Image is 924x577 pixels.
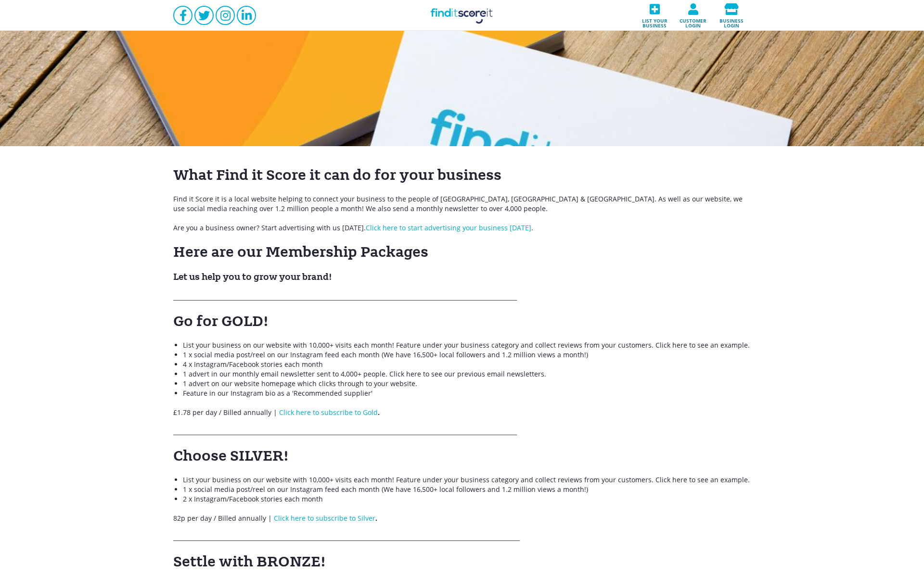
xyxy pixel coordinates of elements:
li: 1 advert on our website homepage which clicks through to your website. [183,379,751,389]
a: Click here to see an example [655,340,748,350]
h1: What Find it Score it can do for your business [173,165,751,185]
a: Click here to see an example [655,475,748,484]
li: 2 x Instagram/Facebook stories each month [183,494,751,504]
li: 4 x Instagram/Facebook stories each month [183,360,751,369]
h1: Here are our Membership Packages [173,242,751,262]
p: _________________________________________________________________________________________________... [173,533,751,542]
p: _________________________________________________________________________________________________... [173,427,751,437]
p: _________________________________________________________________________________________________... [173,292,751,302]
li: 1 x social media post/reel on our Instagram feed each month (We have 16,500+ local followers and ... [183,485,751,494]
li: List your business on our website with 10,000+ visits each month! Feature under your business cat... [183,340,751,350]
h2: Let us help you to grow your brand! [173,271,751,283]
span: Business login [715,15,748,28]
p: Are you a business owner? Start advertising with us [DATE]. . [173,223,751,233]
h1: Choose SILVER! [173,446,751,465]
a: List your business [635,0,674,31]
a: Business login [712,0,751,31]
a: Click here to subscribe to Silver [274,514,375,523]
li: List your business on our website with 10,000+ visits each month! Feature under your business cat... [183,475,751,485]
strong: . [272,514,377,523]
h1: Go for GOLD! [173,312,751,331]
span: Customer login [677,15,709,28]
strong: . [277,408,380,417]
li: 1 advert in our monthly email newsletter sent to 4,000+ people. . [183,369,751,379]
li: 1 x social media post/reel on our Instagram feed each month (We have 16,500+ local followers and ... [183,350,751,360]
li: Feature in our Instagram bio as a 'Recommended supplier' [183,389,751,398]
a: Click here to subscribe to Gold [279,408,378,417]
p: £1.78 per day / Billed annually | [173,408,751,417]
a: Customer login [674,0,712,31]
p: Find it Score it is a local website helping to connect your business to the people of [GEOGRAPHIC... [173,194,751,213]
span: List your business [638,15,671,28]
h1: Settle with BRONZE! [173,552,751,571]
a: Click here to start advertising your business [DATE] [366,223,531,232]
a: Click here to see our previous email newsletters [389,369,544,378]
p: 82p per day / Billed annually | [173,514,751,523]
